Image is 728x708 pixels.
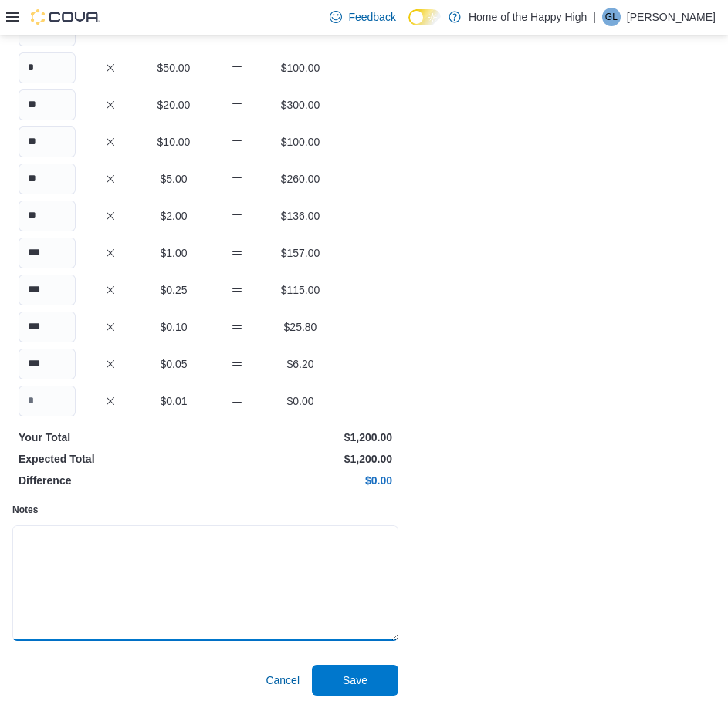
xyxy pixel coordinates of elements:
p: Expected Total [19,451,202,467]
input: Quantity [19,201,76,231]
input: Quantity [19,126,76,157]
div: Ghazi Lewis [602,8,621,26]
input: Quantity [19,349,76,379]
input: Dark Mode [408,9,441,25]
input: Quantity [19,275,76,305]
p: $115.00 [272,282,329,298]
span: Save [343,673,367,688]
p: $1.00 [145,245,202,261]
p: $0.00 [272,393,329,409]
p: $136.00 [272,208,329,224]
p: $0.00 [208,473,392,488]
p: $10.00 [145,134,202,150]
p: $157.00 [272,245,329,261]
p: Difference [19,473,202,488]
input: Quantity [19,89,76,120]
p: Home of the Happy High [469,8,587,26]
button: Cancel [259,665,306,696]
p: $1,200.00 [208,451,392,467]
p: $0.25 [145,282,202,298]
input: Quantity [19,164,76,194]
p: $1,200.00 [208,430,392,445]
p: $20.00 [145,97,202,113]
p: $25.80 [272,319,329,335]
p: $50.00 [145,60,202,76]
p: $100.00 [272,60,329,76]
p: $260.00 [272,171,329,187]
p: $0.05 [145,356,202,372]
input: Quantity [19,52,76,83]
input: Quantity [19,312,76,342]
span: GL [605,8,618,26]
p: $2.00 [145,208,202,224]
p: $6.20 [272,356,329,372]
p: $0.10 [145,319,202,335]
input: Quantity [19,386,76,416]
label: Notes [12,504,38,516]
p: Your Total [19,430,202,445]
p: $300.00 [272,97,329,113]
img: Cova [31,9,100,25]
p: | [593,8,596,26]
span: Cancel [266,673,300,688]
p: $0.01 [145,393,202,409]
a: Feedback [323,2,401,32]
p: [PERSON_NAME] [627,8,716,26]
p: $100.00 [272,134,329,150]
input: Quantity [19,238,76,268]
span: Feedback [348,9,395,25]
p: $5.00 [145,171,202,187]
button: Save [312,665,398,696]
